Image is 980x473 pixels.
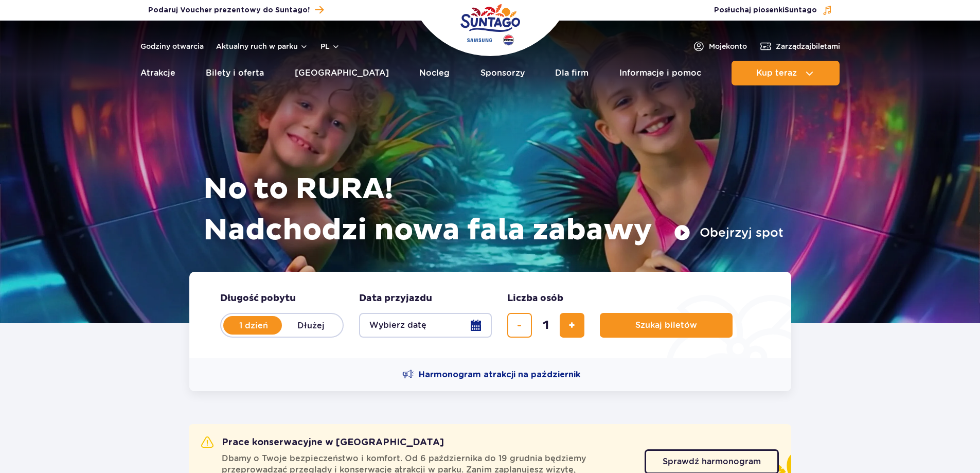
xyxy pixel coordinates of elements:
[206,61,264,85] a: Bilety i oferta
[419,61,450,85] a: Nocleg
[419,369,580,380] span: Harmonogram atrakcji na październik
[714,5,817,15] span: Posłuchaj piosenki
[220,292,296,305] span: Długość pobytu
[140,41,204,51] a: Godziny otwarcia
[203,169,783,251] h1: No to RURA! Nadchodzi nowa fala zabawy
[148,5,310,15] span: Podaruj Voucher prezentowy do Suntago!
[674,224,783,241] button: Obejrzyj spot
[402,369,580,381] a: Harmonogram atrakcji na październik
[619,61,701,85] a: Informacje i pomoc
[635,321,697,330] span: Szukaj biletów
[507,313,532,338] button: usuń bilet
[201,436,444,449] h2: Prace konserwacyjne w [GEOGRAPHIC_DATA]
[759,40,840,52] a: Zarządzajbiletami
[663,458,761,466] span: Sprawdź harmonogram
[359,313,492,338] button: Wybierz datę
[714,5,832,15] button: Posłuchaj piosenkiSuntago
[709,41,747,51] span: Moje konto
[692,40,747,52] a: Mojekonto
[507,292,563,305] span: Liczba osób
[282,314,341,336] label: Dłużej
[295,61,389,85] a: [GEOGRAPHIC_DATA]
[600,313,733,338] button: Szukaj biletów
[480,61,525,85] a: Sponsorzy
[359,292,432,305] span: Data przyjazdu
[776,41,840,51] span: Zarządzaj biletami
[216,42,308,50] button: Aktualny ruch w parku
[140,61,175,85] a: Atrakcje
[320,41,340,51] button: pl
[533,313,558,338] input: liczba biletów
[785,7,817,14] span: Suntago
[560,313,584,338] button: dodaj bilet
[555,61,589,85] a: Dla firm
[189,272,791,358] form: Planowanie wizyty w Park of Poland
[732,61,840,85] button: Kup teraz
[756,68,797,78] span: Kup teraz
[148,3,324,17] a: Podaruj Voucher prezentowy do Suntago!
[224,314,283,336] label: 1 dzień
